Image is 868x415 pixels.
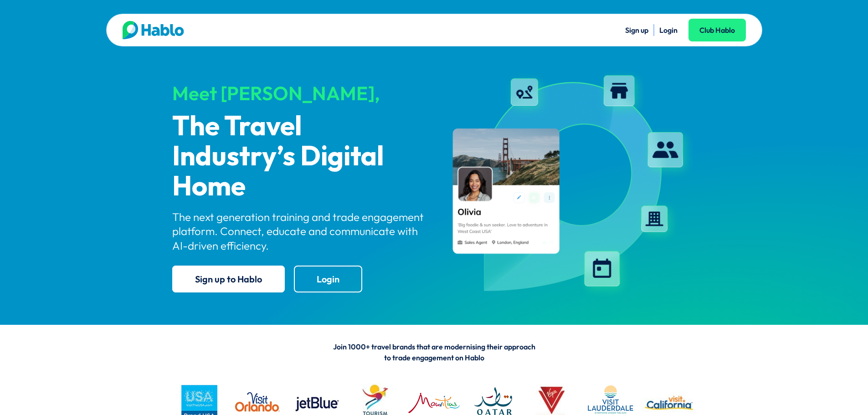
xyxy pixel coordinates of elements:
[172,112,426,202] p: The Travel Industry’s Digital Home
[294,266,362,292] a: Login
[172,210,426,253] p: The next generation training and trade engagement platform. Connect, educate and communicate with...
[625,26,648,35] a: Sign up
[333,342,535,362] span: Join 1000+ travel brands that are modernising their approach to trade engagement on Hablo
[442,68,696,300] img: hablo-profile-image
[688,19,746,41] a: Club Hablo
[172,266,285,292] a: Sign up to Hablo
[172,83,426,104] div: Meet [PERSON_NAME],
[123,21,184,39] img: Hablo logo main 2
[659,26,678,35] a: Login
